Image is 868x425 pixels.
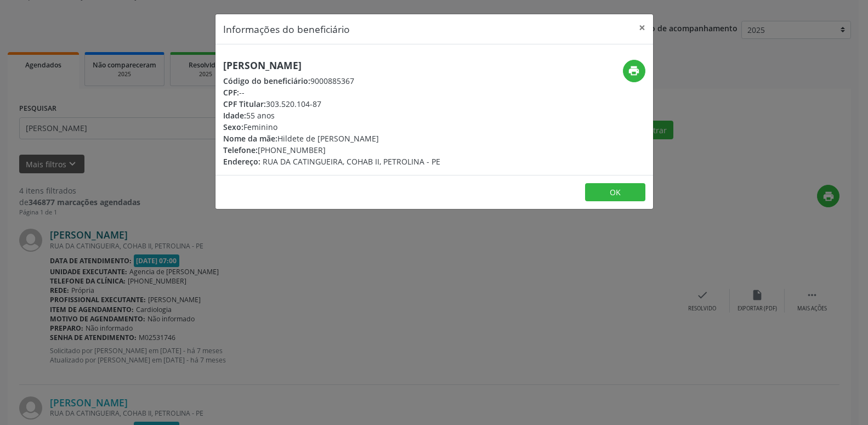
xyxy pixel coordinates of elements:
span: CPF Titular: [223,99,266,109]
div: Hildete de [PERSON_NAME] [223,133,440,144]
i: print [628,65,640,77]
h5: Informações do beneficiário [223,22,350,36]
span: CPF: [223,87,239,98]
span: Código do beneficiário: [223,76,310,86]
span: Nome da mãe: [223,133,277,144]
button: Close [631,14,653,41]
span: Sexo: [223,122,243,132]
div: -- [223,87,440,98]
div: 9000885367 [223,75,440,87]
span: Idade: [223,110,246,121]
span: Telefone: [223,145,258,155]
span: Endereço: [223,156,260,167]
button: print [623,60,645,82]
button: OK [585,183,645,202]
span: RUA DA CATINGUEIRA, COHAB II, PETROLINA - PE [263,156,440,167]
div: [PHONE_NUMBER] [223,144,440,156]
div: 55 anos [223,110,440,121]
div: Feminino [223,121,440,133]
h5: [PERSON_NAME] [223,60,440,71]
div: 303.520.104-87 [223,98,440,110]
